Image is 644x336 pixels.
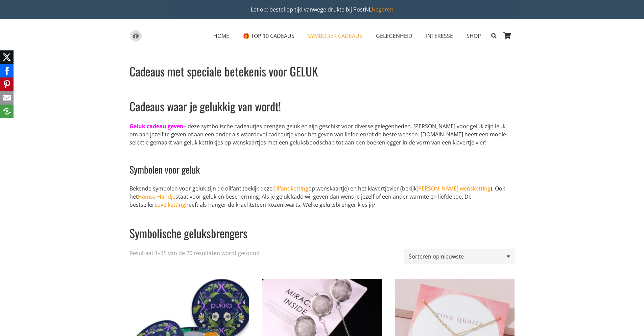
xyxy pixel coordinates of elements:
[372,6,393,13] a: Negeren
[376,32,412,40] span: GELEGENHEID
[129,184,509,209] p: Bekende symbolen voor geluk zijn de olifant (bekijk deze op wenskaartje) en het klavertjevier (be...
[369,27,419,44] a: GELEGENHEIDGELEGENHEID Menu
[488,27,500,44] a: Zoeken
[129,155,509,176] h3: Symbolen voor geluk
[129,122,509,147] p: – deze symbolische cadeautjes brengen geluk en zijn geschikt voor diverse gelegenheden. [PERSON_N...
[129,217,509,241] h2: Symbolische geluksbrengers
[243,32,294,40] span: 🎁 TOP 10 CADEAUS
[129,30,142,42] a: gift-box-icon-grey-inspirerendwinkelen
[138,193,175,200] a: Hamsa Handje
[467,32,481,40] span: SHOP
[129,90,509,114] h2: Cadeaus waar je gelukkig van wordt!
[129,249,260,257] p: Resultaat 1–15 van de 20 resultaten wordt getoond
[419,27,460,44] a: INTERESSEINTERESSE Menu
[154,201,185,208] a: Love ketting
[213,32,229,40] span: HOME
[301,27,369,44] a: SYMBOLIEK CADEAUSSYMBOLIEK CADEAUS Menu
[207,27,236,44] a: HOMEHOME Menu
[272,185,308,192] a: Olifant ketting
[308,32,362,40] span: SYMBOLIEK CADEAUS
[500,19,515,53] a: Winkelwagen
[129,122,184,130] b: Geluk cadeau geven
[236,27,301,44] a: 🎁 TOP 10 CADEAUS🎁 TOP 10 CADEAUS Menu
[416,185,491,192] a: [PERSON_NAME] wensketting
[129,64,509,79] h1: Cadeaus met speciale betekenis voor GELUK
[404,249,515,264] select: Winkelbestelling
[426,32,453,40] span: INTERESSE
[460,27,488,44] a: SHOPSHOP Menu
